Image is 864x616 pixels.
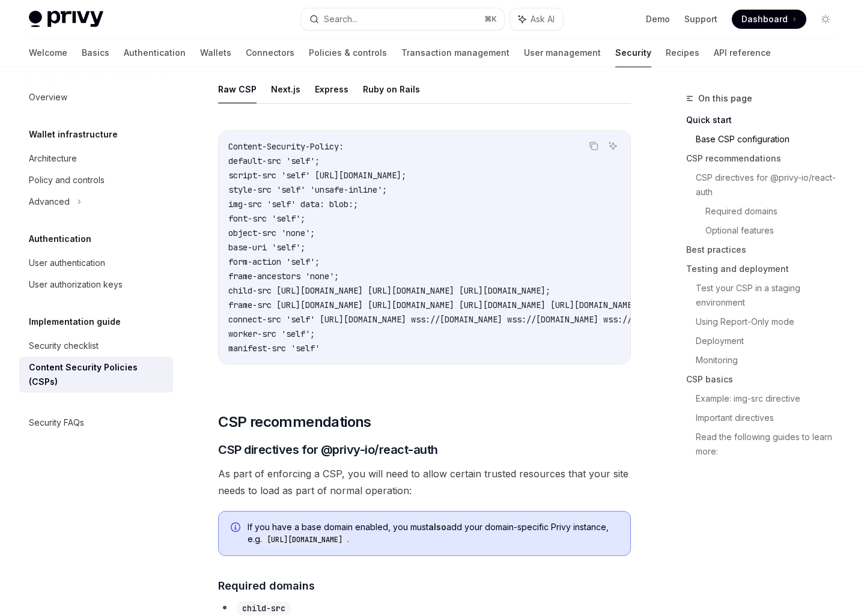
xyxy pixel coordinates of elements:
[228,343,320,354] span: manifest-src 'self'
[262,534,347,546] code: [URL][DOMAIN_NAME]
[228,199,358,210] span: img-src 'self' data: blob:;
[237,602,290,615] code: child-src
[816,10,835,29] button: Toggle dark mode
[696,427,845,461] a: Read the following guides to learn more:
[218,75,257,103] button: Raw CSP
[29,90,67,104] div: Overview
[686,110,845,130] a: Quick start
[228,300,642,310] span: frame-src [URL][DOMAIN_NAME] [URL][DOMAIN_NAME] [URL][DOMAIN_NAME] [URL][DOMAIN_NAME];
[615,38,651,67] a: Security
[696,389,845,408] a: Example: img-src directive
[666,38,699,67] a: Recipes
[29,11,103,28] img: light logo
[246,38,294,67] a: Connectors
[605,138,621,154] button: Ask AI
[732,10,806,29] a: Dashboard
[19,148,173,169] a: Architecture
[218,441,438,458] span: CSP directives for @privy-io/react-auth
[19,274,173,295] a: User authorization keys
[29,415,84,430] div: Security FAQs
[686,259,845,279] a: Testing and deployment
[228,228,315,238] span: object-src 'none';
[124,38,186,67] a: Authentication
[363,75,420,103] button: Ruby on Rails
[228,242,305,253] span: base-uri 'self';
[228,256,320,267] span: form-action 'self';
[524,38,601,67] a: User management
[696,331,845,351] a: Deployment
[684,13,717,25] a: Support
[428,522,446,532] strong: also
[696,130,845,149] a: Base CSP configuration
[19,335,173,357] a: Security checklist
[324,12,357,26] div: Search...
[696,351,845,370] a: Monitoring
[484,14,497,24] span: ⌘ K
[218,578,315,594] span: Required domains
[248,521,618,546] span: If you have a base domain enabled, you must add your domain-specific Privy instance, e.g. .
[741,13,788,25] span: Dashboard
[705,221,845,240] a: Optional features
[218,412,371,432] span: CSP recommendations
[29,173,105,187] div: Policy and controls
[228,285,550,296] span: child-src [URL][DOMAIN_NAME] [URL][DOMAIN_NAME] [URL][DOMAIN_NAME];
[228,170,406,181] span: script-src 'self' [URL][DOMAIN_NAME];
[646,13,670,25] a: Demo
[29,315,121,329] h5: Implementation guide
[29,127,118,142] h5: Wallet infrastructure
[218,465,631,499] span: As part of enforcing a CSP, you will need to allow certain trusted resources that your site needs...
[510,8,563,30] button: Ask AI
[228,213,305,224] span: font-src 'self';
[714,38,771,67] a: API reference
[29,232,91,246] h5: Authentication
[19,412,173,433] a: Security FAQs
[19,357,173,393] a: Content Security Policies (CSPs)
[19,252,173,274] a: User authentication
[19,169,173,191] a: Policy and controls
[531,13,555,25] span: Ask AI
[228,328,315,339] span: worker-src 'self';
[696,312,845,331] a: Using Report-Only mode
[696,168,845,202] a: CSP directives for @privy-io/react-auth
[82,38,109,67] a: Basics
[19,86,173,108] a: Overview
[228,271,339,282] span: frame-ancestors 'none';
[228,156,320,166] span: default-src 'self';
[401,38,510,67] a: Transaction management
[29,339,99,353] div: Security checklist
[686,149,845,168] a: CSP recommendations
[29,151,77,166] div: Architecture
[698,91,752,106] span: On this page
[271,75,300,103] button: Next.js
[29,38,67,67] a: Welcome
[29,256,105,270] div: User authentication
[29,360,166,389] div: Content Security Policies (CSPs)
[315,75,348,103] button: Express
[309,38,387,67] a: Policies & controls
[696,279,845,312] a: Test your CSP in a staging environment
[200,38,231,67] a: Wallets
[228,184,387,195] span: style-src 'self' 'unsafe-inline';
[228,141,344,152] span: Content-Security-Policy:
[705,202,845,221] a: Required domains
[696,408,845,427] a: Important directives
[686,240,845,259] a: Best practices
[586,138,601,154] button: Copy the contents from the code block
[686,370,845,389] a: CSP basics
[231,522,243,534] svg: Info
[29,195,70,209] div: Advanced
[301,8,505,30] button: Search...⌘K
[29,277,123,292] div: User authorization keys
